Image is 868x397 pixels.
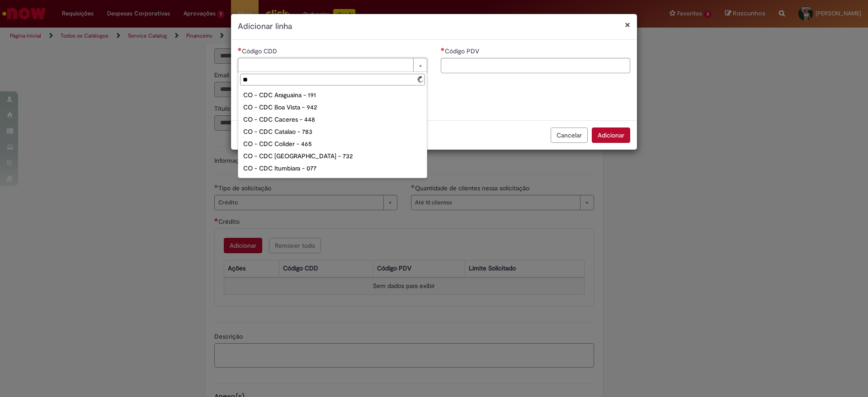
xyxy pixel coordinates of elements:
[240,138,425,150] div: CO - CDC Colider - 465
[238,87,427,178] ul: Código CDD
[240,89,425,101] div: CO - CDC Araguaina - 191
[240,175,425,187] div: CO - CDC Rio Branco - 572
[240,101,425,113] div: CO - CDC Boa Vista - 942
[240,162,425,175] div: CO - CDC Itumbiara - 077
[240,150,425,162] div: CO - CDC [GEOGRAPHIC_DATA] - 732
[240,113,425,126] div: CO - CDC Caceres - 448
[240,126,425,138] div: CO - CDC Catalao - 783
